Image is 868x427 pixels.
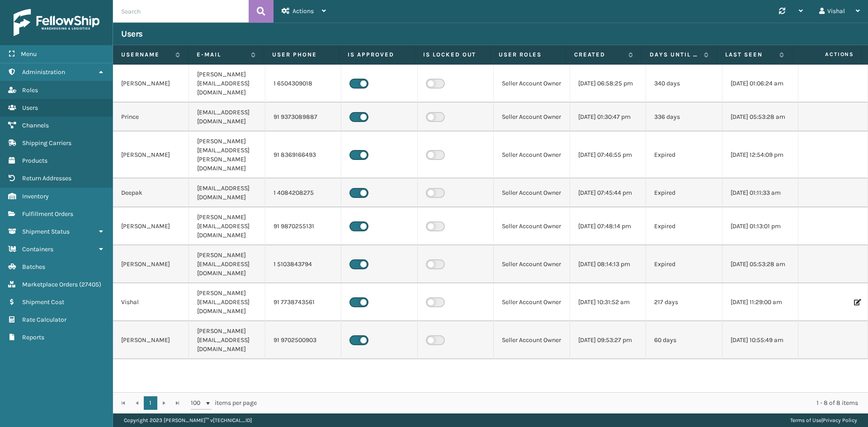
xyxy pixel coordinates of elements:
[22,192,49,200] span: Inventory
[265,207,341,245] td: 91 9870255131
[494,245,570,283] td: Seller Account Owner
[22,210,73,218] span: Fulfillment Orders
[272,51,331,59] label: User phone
[725,51,775,59] label: Last Seen
[121,28,143,39] h3: Users
[823,417,857,423] a: Privacy Policy
[570,178,646,207] td: [DATE] 07:45:44 pm
[265,283,341,321] td: 91 7738743561
[646,245,722,283] td: Expired
[22,298,64,306] span: Shipment Cost
[191,399,204,408] span: 100
[646,321,722,359] td: 60 days
[269,399,858,408] div: 1 - 8 of 8 items
[22,174,71,182] span: Return Addresses
[22,104,38,112] span: Users
[570,321,646,359] td: [DATE] 09:53:27 pm
[646,103,722,131] td: 336 days
[144,396,157,410] a: 1
[494,207,570,245] td: Seller Account Owner
[265,131,341,178] td: 91 8369166493
[22,228,70,235] span: Shipment Status
[574,51,624,59] label: Created
[265,178,341,207] td: 1 4084208275
[646,207,722,245] td: Expired
[113,103,189,131] td: Prince
[722,245,798,283] td: [DATE] 05:53:28 am
[265,245,341,283] td: 1 5103843794
[121,51,171,59] label: Username
[499,51,557,59] label: User Roles
[189,65,265,103] td: [PERSON_NAME][EMAIL_ADDRESS][DOMAIN_NAME]
[113,131,189,178] td: [PERSON_NAME]
[570,283,646,321] td: [DATE] 10:31:52 am
[570,131,646,178] td: [DATE] 07:46:55 pm
[189,321,265,359] td: [PERSON_NAME][EMAIL_ADDRESS][DOMAIN_NAME]
[494,321,570,359] td: Seller Account Owner
[189,283,265,321] td: [PERSON_NAME][EMAIL_ADDRESS][DOMAIN_NAME]
[22,333,44,341] span: Reports
[494,131,570,178] td: Seller Account Owner
[494,103,570,131] td: Seller Account Owner
[189,245,265,283] td: [PERSON_NAME][EMAIL_ADDRESS][DOMAIN_NAME]
[113,283,189,321] td: Vishal
[265,103,341,131] td: 91 9373089887
[722,131,798,178] td: [DATE] 12:54:09 pm
[494,65,570,103] td: Seller Account Owner
[292,7,314,15] span: Actions
[113,65,189,103] td: [PERSON_NAME]
[22,139,71,147] span: Shipping Carriers
[22,86,38,94] span: Roles
[22,157,47,164] span: Products
[722,207,798,245] td: [DATE] 01:13:01 pm
[646,283,722,321] td: 217 days
[722,321,798,359] td: [DATE] 10:55:49 am
[22,281,78,288] span: Marketplace Orders
[854,299,859,305] i: Edit
[22,316,66,324] span: Rate Calculator
[570,65,646,103] td: [DATE] 06:58:25 pm
[189,131,265,178] td: [PERSON_NAME][EMAIL_ADDRESS][PERSON_NAME][DOMAIN_NAME]
[191,396,257,410] span: items per page
[124,413,252,427] p: Copyright 2023 [PERSON_NAME]™ v [TECHNICAL_ID]
[646,65,722,103] td: 340 days
[348,51,406,59] label: Is Approved
[79,281,101,288] span: ( 27405 )
[570,207,646,245] td: [DATE] 07:48:14 pm
[189,178,265,207] td: [EMAIL_ADDRESS][DOMAIN_NAME]
[113,321,189,359] td: [PERSON_NAME]
[22,122,49,129] span: Channels
[189,103,265,131] td: [EMAIL_ADDRESS][DOMAIN_NAME]
[494,178,570,207] td: Seller Account Owner
[650,51,699,59] label: Days until password expires
[795,47,859,62] span: Actions
[22,263,45,271] span: Batches
[790,417,821,423] a: Terms of Use
[423,51,482,59] label: Is Locked Out
[113,245,189,283] td: [PERSON_NAME]
[265,65,341,103] td: 1 6504309018
[21,50,37,58] span: Menu
[113,207,189,245] td: [PERSON_NAME]
[790,413,857,427] div: |
[722,103,798,131] td: [DATE] 05:53:28 am
[722,65,798,103] td: [DATE] 01:06:24 am
[22,68,65,76] span: Administration
[570,245,646,283] td: [DATE] 08:14:13 pm
[722,178,798,207] td: [DATE] 01:11:33 am
[189,207,265,245] td: [PERSON_NAME][EMAIL_ADDRESS][DOMAIN_NAME]
[570,103,646,131] td: [DATE] 01:30:47 pm
[197,51,246,59] label: E-mail
[646,131,722,178] td: Expired
[494,283,570,321] td: Seller Account Owner
[265,321,341,359] td: 91 9702500903
[22,245,53,253] span: Containers
[14,9,99,36] img: logo
[113,178,189,207] td: Deepak
[722,283,798,321] td: [DATE] 11:29:00 am
[646,178,722,207] td: Expired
